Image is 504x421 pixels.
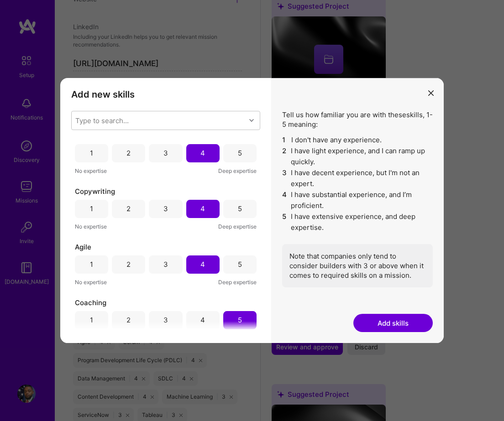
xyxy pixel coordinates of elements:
div: 3 [163,260,168,269]
div: 3 [163,315,168,325]
div: modal [60,78,444,343]
h3: Add new skills [71,89,260,100]
span: Deep expertise [218,277,257,287]
li: I have extensive experience, and deep expertise. [282,211,433,233]
span: No expertise [75,277,107,287]
div: 2 [126,204,131,213]
span: 5 [282,211,287,233]
span: Agile [75,242,91,252]
li: I have decent experience, but I'm not an expert. [282,167,433,189]
span: 2 [282,146,287,167]
div: 4 [200,260,205,269]
span: 4 [282,189,287,211]
span: Coaching [75,298,106,307]
button: Add skills [353,314,433,332]
div: 4 [200,204,205,213]
div: 5 [238,260,242,269]
div: 2 [126,148,131,158]
li: I have substantial experience, and I’m proficient. [282,189,433,211]
div: 3 [163,148,168,158]
li: I have light experience, and I can ramp up quickly. [282,146,433,167]
div: 5 [238,204,242,213]
div: Tell us how familiar you are with these skills , 1-5 meaning: [282,110,433,287]
div: Note that companies only tend to consider builders with 3 or above when it comes to required skil... [282,244,433,287]
li: I don't have any experience. [282,135,433,146]
div: 2 [126,315,131,325]
i: icon Chevron [249,118,254,123]
i: icon Close [428,90,434,96]
span: Deep expertise [218,222,257,231]
div: Type to search... [75,115,129,125]
span: No expertise [75,222,107,231]
div: 1 [90,148,93,158]
span: Deep expertise [218,166,257,176]
div: 5 [238,148,242,158]
span: 3 [282,167,287,189]
span: No expertise [75,166,107,176]
div: 2 [126,260,131,269]
div: 3 [163,204,168,213]
span: 1 [282,135,288,146]
span: Copywriting [75,187,115,196]
div: 4 [200,315,205,325]
div: 1 [90,260,93,269]
div: 1 [90,204,93,213]
div: 4 [200,148,205,158]
div: 5 [238,315,242,325]
div: 1 [90,315,93,325]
